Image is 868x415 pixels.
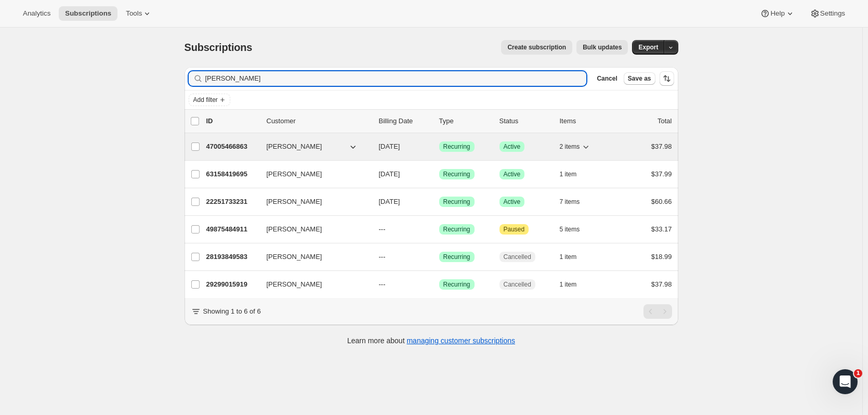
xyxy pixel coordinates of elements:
[267,252,322,262] span: [PERSON_NAME]
[854,369,862,378] span: 1
[560,253,577,261] span: 1 item
[189,94,230,106] button: Add filter
[638,43,658,51] span: Export
[632,40,664,55] button: Export
[624,72,655,85] button: Save as
[560,222,591,237] button: 5 items
[206,222,672,237] div: 49875484911[PERSON_NAME]---SuccessRecurringAttentionPaused5 items$33.17
[443,225,470,234] span: Recurring
[267,197,322,207] span: [PERSON_NAME]
[504,253,531,261] span: Cancelled
[443,142,470,151] span: Recurring
[583,43,622,51] span: Bulk updates
[651,225,672,233] span: $33.17
[560,194,591,209] button: 7 items
[267,169,322,179] span: [PERSON_NAME]
[206,252,258,262] p: 28193849583
[660,71,674,86] button: Sort the results
[205,71,587,86] input: Filter subscribers
[597,74,617,83] span: Cancel
[379,170,400,178] span: [DATE]
[203,306,261,317] p: Showing 1 to 6 of 6
[507,43,566,51] span: Create subscription
[560,225,580,234] span: 5 items
[643,304,672,319] nav: Pagination
[820,9,845,18] span: Settings
[260,193,364,210] button: [PERSON_NAME]
[504,225,525,234] span: Paused
[267,116,371,126] p: Customer
[206,224,258,235] p: 49875484911
[185,42,253,53] span: Subscriptions
[206,279,258,290] p: 29299015919
[260,221,364,238] button: [PERSON_NAME]
[754,6,801,21] button: Help
[560,250,588,264] button: 1 item
[504,198,521,206] span: Active
[651,198,672,205] span: $60.66
[206,116,672,126] div: IDCustomerBilling DateTypeStatusItemsTotal
[206,250,672,264] div: 28193849583[PERSON_NAME]---SuccessRecurringCancelled1 item$18.99
[267,279,322,290] span: [PERSON_NAME]
[193,96,218,104] span: Add filter
[347,335,515,346] p: Learn more about
[379,142,400,150] span: [DATE]
[443,253,470,261] span: Recurring
[379,116,431,126] p: Billing Date
[120,6,159,21] button: Tools
[206,139,672,154] div: 47005466863[PERSON_NAME][DATE]SuccessRecurringSuccessActive2 items$37.98
[439,116,491,126] div: Type
[560,116,612,126] div: Items
[23,9,50,18] span: Analytics
[59,6,117,21] button: Subscriptions
[267,224,322,235] span: [PERSON_NAME]
[651,253,672,261] span: $18.99
[560,139,591,154] button: 2 items
[651,280,672,288] span: $37.98
[267,141,322,152] span: [PERSON_NAME]
[206,277,672,292] div: 29299015919[PERSON_NAME]---SuccessRecurringCancelled1 item$37.98
[504,142,521,151] span: Active
[560,198,580,206] span: 7 items
[770,9,784,18] span: Help
[443,198,470,206] span: Recurring
[593,72,621,85] button: Cancel
[206,197,258,207] p: 22251733231
[560,142,580,151] span: 2 items
[443,170,470,178] span: Recurring
[499,116,551,126] p: Status
[560,170,577,178] span: 1 item
[501,40,572,55] button: Create subscription
[379,198,400,205] span: [DATE]
[379,225,386,233] span: ---
[560,167,588,181] button: 1 item
[833,369,858,394] iframe: Intercom live chat
[126,9,142,18] span: Tools
[379,280,386,288] span: ---
[260,138,364,155] button: [PERSON_NAME]
[804,6,851,21] button: Settings
[206,141,258,152] p: 47005466863
[504,170,521,178] span: Active
[560,277,588,292] button: 1 item
[260,166,364,183] button: [PERSON_NAME]
[651,170,672,178] span: $37.99
[657,116,672,126] p: Total
[260,249,364,265] button: [PERSON_NAME]
[628,74,651,83] span: Save as
[206,167,672,181] div: 63158419695[PERSON_NAME][DATE]SuccessRecurringSuccessActive1 item$37.99
[504,280,531,289] span: Cancelled
[260,276,364,293] button: [PERSON_NAME]
[576,40,628,55] button: Bulk updates
[17,6,57,21] button: Analytics
[651,142,672,150] span: $37.98
[206,169,258,179] p: 63158419695
[560,280,577,289] span: 1 item
[65,9,111,18] span: Subscriptions
[406,336,515,345] a: managing customer subscriptions
[379,253,386,261] span: ---
[206,116,258,126] p: ID
[443,280,470,289] span: Recurring
[206,194,672,209] div: 22251733231[PERSON_NAME][DATE]SuccessRecurringSuccessActive7 items$60.66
